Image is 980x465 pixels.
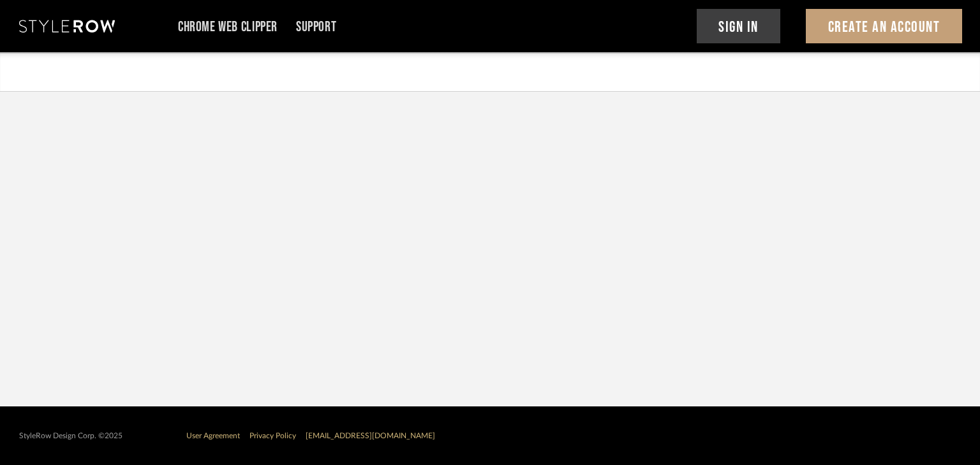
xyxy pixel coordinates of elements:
[178,22,278,32] a: Chrome Web Clipper
[186,432,240,440] a: User Agreement
[697,9,781,43] button: Sign In
[296,22,336,32] a: Support
[806,9,962,43] button: Create An Account
[306,432,435,440] a: [EMAIL_ADDRESS][DOMAIN_NAME]
[19,431,122,441] div: StyleRow Design Corp. ©2025
[249,432,296,440] a: Privacy Policy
